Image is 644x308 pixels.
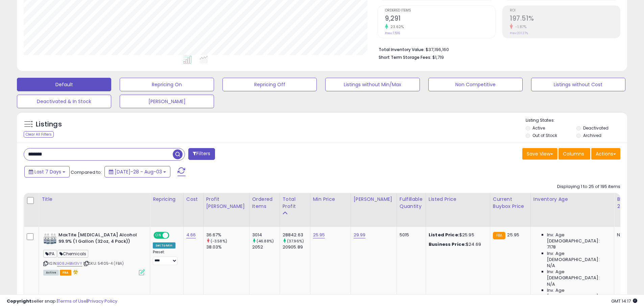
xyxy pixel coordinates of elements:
[522,148,557,160] button: Save View
[283,244,310,250] div: 20905.89
[43,250,57,258] span: IPA
[83,261,124,266] span: | SKU: 54105-4 (FBA)
[493,196,528,210] div: Current Buybox Price
[379,47,425,52] b: Total Inventory Value:
[591,148,620,160] button: Actions
[186,196,200,203] div: Cost
[429,232,459,238] b: Listed Price:
[557,184,620,190] div: Displaying 1 to 25 of 195 items
[120,78,214,91] button: Repricing On
[510,9,620,13] span: ROI
[354,232,366,238] a: 29.99
[120,95,214,108] button: [PERSON_NAME]
[547,232,609,244] span: Inv. Age [DEMOGRAPHIC_DATA]:
[57,250,89,258] span: Chemicals
[617,232,639,238] div: N/A
[617,196,642,210] div: BB Share 24h.
[432,54,444,61] span: $1,719
[17,95,111,108] button: Deactivated & In Stock
[510,31,528,35] small: Prev: 201.27%
[400,232,421,238] div: 5015
[429,241,466,247] b: Business Price:
[558,148,590,160] button: Columns
[58,232,141,246] b: MaxTite [MEDICAL_DATA] Alcohol 99.9% (1 Gallon (32oz, 4 Pack))
[188,148,215,160] button: Filters
[153,196,181,203] div: Repricing
[154,233,163,238] span: ON
[533,196,611,203] div: Inventory Age
[24,166,70,177] button: Last 7 Days
[24,131,54,138] div: Clear All Filters
[611,298,637,304] span: 2025-08-11 14:17 GMT
[43,270,59,276] span: All listings currently available for purchase on Amazon
[313,232,325,238] a: 25.95
[547,251,609,263] span: Inv. Age [DEMOGRAPHIC_DATA]:
[429,241,485,247] div: $24.69
[428,78,523,91] button: Non Competitive
[283,232,310,238] div: 28842.63
[34,168,61,175] span: Last 7 Days
[43,232,57,245] img: 51MIRu19QIL._SL40_.jpg
[17,78,111,91] button: Default
[385,15,495,24] h2: 9,291
[531,78,625,91] button: Listings without Cost
[153,242,175,248] div: Set To Min
[71,169,102,175] span: Compared to:
[283,196,307,210] div: Total Profit
[257,238,274,244] small: (46.88%)
[385,31,400,35] small: Prev: 7,516
[252,196,277,210] div: Ordered Items
[206,232,249,238] div: 36.67%
[388,24,404,29] small: 23.62%
[71,269,78,274] i: hazardous material
[153,250,178,265] div: Preset:
[547,287,609,300] span: Inv. Age [DEMOGRAPHIC_DATA]-180:
[493,232,505,239] small: FBA
[429,232,485,238] div: $25.95
[513,24,526,29] small: -1.87%
[211,238,227,244] small: (-3.58%)
[526,117,627,124] p: Listing States:
[400,196,423,210] div: Fulfillable Quantity
[583,133,601,138] label: Archived
[287,238,304,244] small: (37.96%)
[206,196,246,210] div: Profit [PERSON_NAME]
[104,166,170,177] button: [DATE]-28 - Aug-03
[43,232,145,275] div: ASIN:
[379,45,615,53] li: $37,196,160
[58,298,87,304] a: Terms of Use
[7,298,31,304] strong: Copyright
[547,269,609,281] span: Inv. Age [DEMOGRAPHIC_DATA]:
[42,196,147,203] div: Title
[532,125,545,131] label: Active
[206,244,249,250] div: 38.03%
[379,54,431,60] b: Short Term Storage Fees:
[60,270,71,276] span: FBA
[510,15,620,24] h2: 197.51%
[547,263,555,269] span: N/A
[57,261,82,266] a: B08JHBM3VY
[115,168,162,175] span: [DATE]-28 - Aug-03
[547,244,556,250] span: 7178
[429,196,487,203] div: Listed Price
[252,232,280,238] div: 3014
[563,150,584,157] span: Columns
[325,78,420,91] button: Listings without Min/Max
[385,9,495,13] span: Ordered Items
[313,196,348,203] div: Min Price
[354,196,394,203] div: [PERSON_NAME]
[7,298,117,305] div: seller snap | |
[88,298,117,304] a: Privacy Policy
[532,133,557,138] label: Out of Stock
[583,125,609,131] label: Deactivated
[547,281,555,287] span: N/A
[252,244,280,250] div: 2052
[168,233,179,238] span: OFF
[186,232,196,238] a: 4.66
[36,120,62,129] h5: Listings
[507,232,519,238] span: 25.95
[222,78,317,91] button: Repricing Off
